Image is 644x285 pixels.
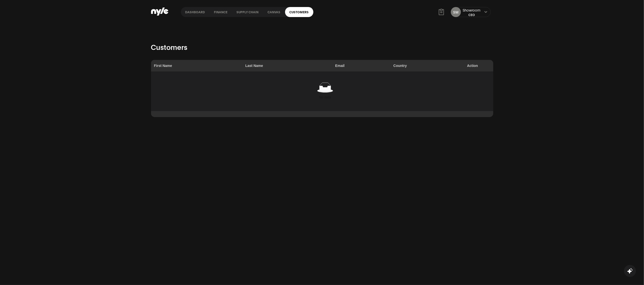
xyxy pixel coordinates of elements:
[285,7,313,17] a: Customers
[210,7,232,17] a: finance
[463,8,481,17] button: ShowroomCEO
[390,60,464,71] th: Country
[463,8,481,13] div: Showroom
[242,60,332,71] th: Last Name
[263,7,285,17] a: Canvas
[154,94,496,100] div: No data
[181,7,210,17] a: Dashboard
[151,60,242,71] th: First Name
[151,41,493,52] h1: Customers
[232,7,263,17] a: Supply chain
[332,60,390,71] th: Email
[464,60,499,71] th: Action
[463,13,481,17] div: CEO
[451,7,461,17] button: SM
